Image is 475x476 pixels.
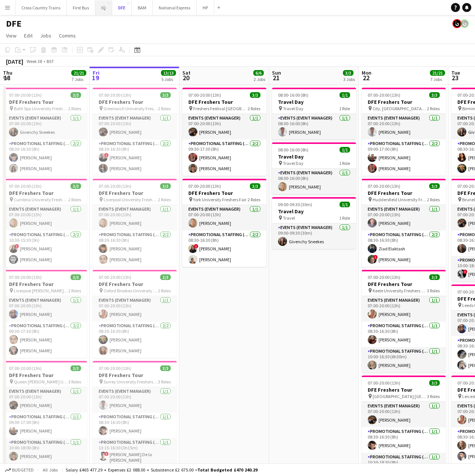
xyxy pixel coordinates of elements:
[3,387,87,413] app-card-role: Events (Event Manager)1/107:00-20:00 (13h)[PERSON_NAME]
[37,31,54,40] a: Jobs
[3,114,87,139] app-card-role: Events (Event Manager)1/107:00-20:00 (13h)Givenchy Sneekes
[99,92,131,98] span: 07:00-20:00 (13h)
[93,205,177,231] app-card-role: Events (Event Manager)1/107:00-20:00 (13h)[PERSON_NAME]
[3,179,87,267] app-job-card: 07:00-20:00 (13h)3/3DFE Freshers Tour Cumbria University Freshers Fair2 RolesEvents (Event Manage...
[182,99,266,105] h3: DFE Freshers Tour
[3,296,87,322] app-card-role: Events (Event Manager)1/107:00-20:00 (13h)[PERSON_NAME]
[6,32,17,39] span: View
[9,92,42,98] span: 07:00-20:00 (13h)
[93,372,177,379] h3: DFE Freshers Tour
[3,322,87,358] app-card-role: Promotional Staffing (Brand Ambassadors)2/209:30-17:30 (8h)[PERSON_NAME][PERSON_NAME]
[93,296,177,322] app-card-role: Events (Event Manager)1/107:00-20:00 (13h)[PERSON_NAME]
[160,183,171,189] span: 3/3
[362,190,446,196] h3: DFE Freshers Tour
[93,387,177,413] app-card-role: Events (Event Manager)1/107:00-20:00 (13h)[PERSON_NAME]
[272,88,356,139] app-job-card: 08:00-16:00 (8h)1/1Travel Day Travel Day1 RoleEvents (Event Manager)1/108:00-16:00 (8h)[PERSON_NAME]
[14,288,68,293] span: Liverpool [PERSON_NAME] University Freshers Fair
[339,160,350,166] span: 1 Role
[430,70,445,76] span: 21/21
[158,288,171,293] span: 2 Roles
[158,379,171,385] span: 3 Roles
[104,452,109,456] span: !
[3,99,87,105] h3: DFE Freshers Tour
[362,281,446,287] h3: DFE Freshers Tour
[93,231,177,267] app-card-role: Promotional Staffing (Brand Ambassadors)2/208:30-16:30 (8h)[PERSON_NAME][PERSON_NAME]
[160,365,171,371] span: 3/3
[67,0,95,15] button: First Bus
[93,361,177,466] app-job-card: 07:00-20:00 (13h)3/3DFE Freshers Tour Surrey University Freshers Fair3 RolesEvents (Event Manager...
[197,0,214,15] button: HP
[93,413,177,438] app-card-role: Promotional Staffing (Brand Ambassadors)1/108:30-16:30 (8h)[PERSON_NAME]
[99,365,131,371] span: 07:00-20:00 (13h)
[41,467,59,473] span: All jobs
[373,255,378,259] span: !
[3,190,87,196] h3: DFE Freshers Tour
[188,183,221,189] span: 07:00-20:00 (13h)
[272,197,356,249] div: 09:00-09:30 (30m)1/1Travel Day Travel1 RoleEvents (Event Manager)1/109:00-09:30 (30m)Givenchy Sne...
[21,31,36,40] a: Edit
[99,274,131,280] span: 07:00-20:00 (13h)
[161,76,176,82] div: 5 Jobs
[93,438,177,466] app-card-role: Promotional Staffing (Brand Ambassadors)1/113:15-16:30 (3h15m)![PERSON_NAME] De la [PERSON_NAME]
[340,92,350,98] span: 1/1
[429,380,440,386] span: 3/3
[430,76,445,82] div: 7 Jobs
[2,73,12,82] span: 18
[68,379,81,385] span: 3 Roles
[182,190,266,196] h3: DFE Freshers Tour
[93,69,99,76] span: Fri
[9,274,42,280] span: 07:00-20:00 (13h)
[182,179,266,267] app-job-card: 07:00-20:00 (13h)3/3DFE Freshers Tour York University Freshers Fair2 RolesEvents (Event Manager)1...
[93,322,177,358] app-card-role: Promotional Staffing (Brand Ambassadors)2/208:30-16:30 (8h)[PERSON_NAME][PERSON_NAME]
[368,274,400,280] span: 07:00-20:00 (13h)
[429,92,440,98] span: 3/3
[272,69,281,76] span: Sun
[93,270,177,358] app-job-card: 07:00-20:00 (13h)3/3DFE Freshers Tour Oxford Brookes University Freshers Fair2 RolesEvents (Event...
[104,379,158,385] span: Surrey University Freshers Fair
[71,183,81,189] span: 3/3
[362,386,446,393] h3: DFE Freshers Tour
[93,190,177,196] h3: DFE Freshers Tour
[373,197,427,202] span: Huddersfield University Freshers Fair
[362,270,446,373] app-job-card: 07:00-20:00 (13h)3/3DFE Freshers Tour Keele University Freshers Fair3 RolesEvents (Event Manager)...
[253,70,264,76] span: 6/6
[3,372,87,379] h3: DFE Freshers Tour
[161,70,176,76] span: 13/13
[3,361,87,464] app-job-card: 07:00-20:00 (13h)3/3DFE Freshers Tour Queen [PERSON_NAME] University Freshers Fair3 RolesEvents (...
[158,197,171,202] span: 2 Roles
[283,215,295,221] span: Travel
[373,106,427,111] span: City, [GEOGRAPHIC_DATA] Freshers Fair
[340,147,350,153] span: 1/1
[104,197,158,202] span: Liverpool University Freshers Fair
[361,73,371,82] span: 22
[427,394,440,399] span: 3 Roles
[4,466,35,474] button: Budgeted
[93,88,177,176] app-job-card: 07:00-20:00 (13h)3/3DFE Freshers Tour Greenwich University Freshers Fair2 RolesEvents (Event Mana...
[362,179,446,267] app-job-card: 07:00-20:00 (13h)3/3DFE Freshers Tour Huddersfield University Freshers Fair2 RolesEvents (Event M...
[132,0,153,15] button: BAM
[3,231,87,267] app-card-role: Promotional Staffing (Brand Ambassadors)2/210:30-15:30 (5h)![PERSON_NAME][PERSON_NAME]
[93,179,177,267] app-job-card: 07:00-20:00 (13h)3/3DFE Freshers Tour Liverpool University Freshers Fair2 RolesEvents (Event Mana...
[272,223,356,249] app-card-role: Events (Event Manager)1/109:00-09:30 (30m)Givenchy Sneekes
[362,231,446,267] app-card-role: Promotional Staffing (Brand Ambassadors)2/208:30-16:30 (8h)Ziad Elaktash![PERSON_NAME]
[3,69,12,76] span: Thu
[427,197,440,202] span: 2 Roles
[339,106,350,111] span: 1 Role
[68,288,81,293] span: 2 Roles
[463,269,467,274] span: !
[12,467,34,473] span: Budgeted
[343,70,353,76] span: 3/3
[362,402,446,427] app-card-role: Events (Event Manager)1/107:00-20:00 (13h)[PERSON_NAME]
[188,92,221,98] span: 07:00-20:00 (13h)
[99,183,131,189] span: 07:00-20:00 (13h)
[68,106,81,111] span: 2 Roles
[362,427,446,453] app-card-role: Promotional Staffing (Brand Ambassadors)1/108:30-16:30 (8h)[PERSON_NAME]
[427,288,440,293] span: 3 Roles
